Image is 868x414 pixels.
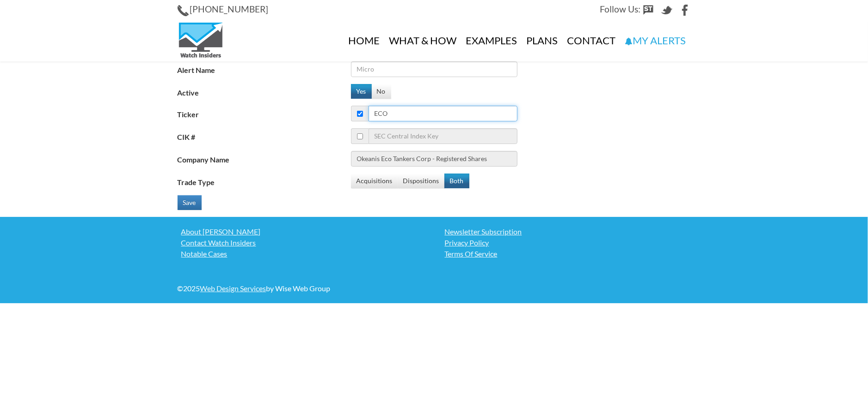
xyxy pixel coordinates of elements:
input: MSFT [369,106,517,121]
a: Terms Of Service [441,248,691,259]
a: What & How [385,20,462,61]
img: Facebook [680,5,691,16]
a: Examples [462,20,522,61]
a: Notable Cases [178,248,427,259]
a: Newsletter Subscription [441,226,691,237]
button: Dispositions [398,174,445,188]
div: © 2025 by Wise Web Group [178,283,427,294]
label: Ticker [178,106,351,120]
input: Company Name [351,151,517,167]
img: StockTwits [643,5,654,16]
button: Save [178,195,202,210]
label: Alert Name [178,61,351,76]
label: Active [178,84,351,98]
input: Micro [351,61,517,77]
button: Acquisitions [351,174,398,188]
a: Contact [563,20,621,61]
label: Trade Type [178,174,351,188]
a: About [PERSON_NAME] [178,226,427,237]
img: Phone [178,5,189,16]
button: No [371,84,391,99]
label: CIK # [178,128,351,143]
label: Company Name [178,151,351,165]
input: SEC Central Index Key [369,128,517,144]
a: Contact Watch Insiders [178,237,427,248]
button: Yes [351,84,372,99]
a: Web Design Services [200,284,266,293]
button: Both [444,174,469,188]
a: Privacy Policy [441,237,691,248]
a: Plans [522,20,563,61]
a: My Alerts [621,20,691,61]
span: [PHONE_NUMBER] [190,4,269,14]
img: Twitter [661,5,672,16]
span: Follow Us: [600,4,641,14]
a: Home [344,20,385,61]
